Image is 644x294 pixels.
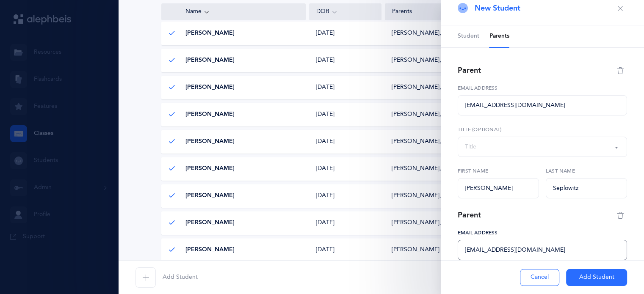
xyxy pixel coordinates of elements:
div: [PERSON_NAME], [PERSON_NAME] [392,83,491,92]
div: [DATE] [309,56,381,65]
span: [PERSON_NAME] [185,219,235,227]
div: Title [465,143,476,151]
span: New Student [475,3,520,14]
div: [DATE] [309,29,381,38]
div: [PERSON_NAME], [PERSON_NAME] [392,192,491,200]
div: Parent [458,65,481,76]
div: Parent [458,210,481,220]
div: [DATE] [309,165,381,173]
div: [DATE] [309,137,381,146]
div: [DATE] [309,192,381,200]
div: [DATE] [309,110,381,119]
div: [PERSON_NAME], [PERSON_NAME] [392,137,491,146]
div: [PERSON_NAME], [PERSON_NAME] [392,29,491,38]
button: Cancel [520,269,559,286]
div: [PERSON_NAME] (Mo) [PERSON_NAME], [PERSON_NAME] [392,246,554,254]
div: [DATE] [309,83,381,92]
input: joe@gmail.com [458,240,627,260]
div: [PERSON_NAME], [PERSON_NAME] [392,56,491,65]
input: joe@gmail.com [458,95,627,115]
span: [PERSON_NAME] [185,137,235,146]
label: Last name [546,167,627,175]
span: Name [169,8,202,16]
div: [PERSON_NAME], [PERSON_NAME] [392,110,491,119]
div: [DATE] [309,219,381,227]
label: Email address [458,229,627,236]
span: [PERSON_NAME] [185,56,235,65]
span: [PERSON_NAME] [185,83,235,92]
div: Parents [392,8,594,16]
div: [PERSON_NAME], [PERSON_NAME] [392,219,491,227]
button: Add Student [566,269,627,286]
label: Title (Optional) [458,126,627,133]
div: [DATE] [309,246,381,254]
span: [PERSON_NAME] [185,29,235,38]
span: Add Student [163,273,198,282]
span: [PERSON_NAME] [185,246,235,254]
div: DOB [316,7,374,16]
button: Title [458,137,627,157]
span: [PERSON_NAME] [185,110,235,119]
label: Email address [458,84,627,92]
button: Add Student [135,267,198,288]
iframe: Drift Widget Chat Controller [602,252,634,284]
label: First name [458,167,539,175]
div: [PERSON_NAME], [PERSON_NAME] [392,165,491,173]
span: Student [458,32,479,41]
span: [PERSON_NAME] [185,165,235,173]
span: [PERSON_NAME] [185,192,235,200]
